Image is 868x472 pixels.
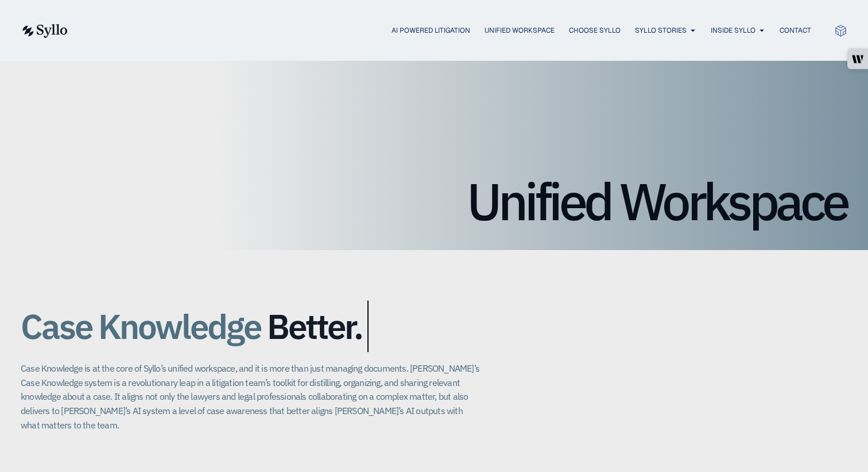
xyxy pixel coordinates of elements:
[392,25,470,36] a: AI Powered Litigation
[91,25,811,36] div: Menu Toggle
[91,25,811,36] nav: Menu
[485,25,555,36] a: Unified Workspace
[711,25,755,36] a: Inside Syllo
[267,307,362,345] span: Better.
[21,175,847,227] h1: Unified Workspace
[21,301,261,352] span: Case Knowledge
[635,25,687,36] a: Syllo Stories
[21,24,68,38] img: syllo
[21,361,480,432] p: Case Knowledge is at the core of Syllo’s unified workspace, and it is more than just managing doc...
[780,25,811,36] a: Contact
[569,25,621,36] a: Choose Syllo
